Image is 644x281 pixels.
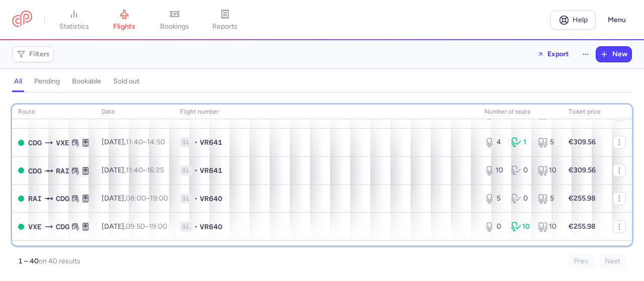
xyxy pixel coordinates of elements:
[56,137,69,148] span: VXE
[200,222,222,232] span: VR640
[194,165,198,175] span: •
[28,165,42,176] span: CDG
[547,50,569,58] span: Export
[126,166,143,174] time: 11:40
[28,193,42,204] span: RAI
[174,105,478,120] th: Flight number
[485,137,503,147] div: 4
[102,166,164,174] span: [DATE],
[200,9,250,31] a: reports
[56,221,69,232] span: CDG
[13,47,53,62] button: Filters
[569,138,596,146] strong: €309.56
[538,194,556,204] div: 5
[147,138,165,146] time: 14:50
[485,222,503,232] div: 0
[602,11,632,30] button: Menu
[550,11,596,30] a: Help
[34,77,60,86] h4: pending
[569,194,596,203] strong: €255.98
[538,222,556,232] div: 10
[511,194,530,204] div: 0
[149,9,200,31] a: bookings
[28,137,42,148] span: CDG
[126,166,164,174] span: –
[569,222,596,231] strong: €255.98
[562,105,607,120] th: Ticket price
[599,254,626,269] button: Next
[478,105,562,120] th: number of seats
[126,138,143,146] time: 11:40
[200,137,222,147] span: VR641
[511,165,530,175] div: 0
[194,137,198,147] span: •
[150,194,168,203] time: 19:00
[485,165,503,175] div: 10
[12,11,32,29] a: CitizenPlane red outlined logo
[12,105,96,120] th: route
[180,165,192,175] span: 1L
[194,222,198,232] span: •
[28,221,42,232] span: VXE
[160,22,189,31] span: bookings
[538,137,556,147] div: 5
[511,222,530,232] div: 10
[200,194,222,204] span: VR640
[569,254,595,269] button: Prev.
[212,22,237,31] span: reports
[538,165,556,175] div: 10
[102,222,167,231] span: [DATE],
[56,193,69,204] span: CDG
[511,137,530,147] div: 1
[147,166,164,174] time: 16:25
[485,194,503,204] div: 5
[29,50,50,58] span: Filters
[99,9,149,31] a: flights
[18,257,39,265] strong: 1 – 40
[49,9,99,31] a: statistics
[102,194,168,203] span: [DATE],
[180,222,192,232] span: 1L
[14,77,22,86] h4: all
[102,138,165,146] span: [DATE],
[72,77,101,86] h4: bookable
[39,257,80,265] span: on 40 results
[573,16,588,24] span: Help
[59,22,89,31] span: statistics
[194,194,198,204] span: •
[612,50,627,58] span: New
[126,138,165,146] span: –
[56,165,69,176] span: RAI
[126,194,146,203] time: 08:00
[149,222,167,231] time: 19:00
[569,166,596,174] strong: €309.56
[596,47,631,62] button: New
[200,165,222,175] span: VR641
[113,22,135,31] span: flights
[126,222,145,231] time: 09:50
[96,105,174,120] th: date
[113,77,139,86] h4: sold out
[530,46,576,62] button: Export
[126,222,167,231] span: –
[180,194,192,204] span: 1L
[180,137,192,147] span: 1L
[126,194,168,203] span: –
